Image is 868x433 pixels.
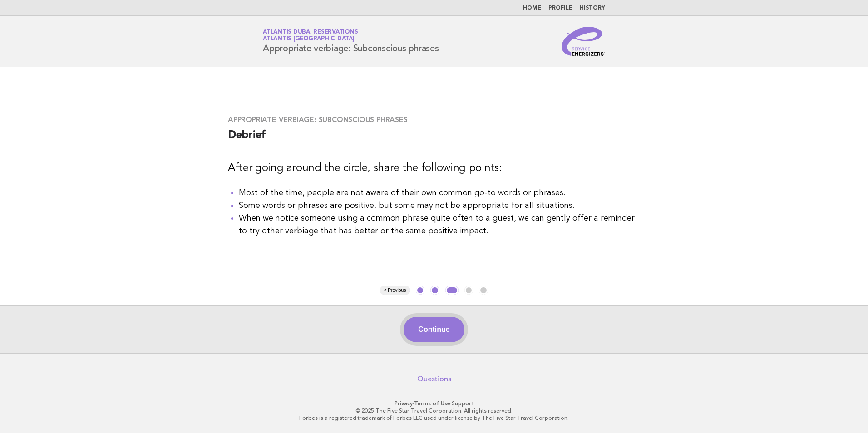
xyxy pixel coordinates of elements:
[445,286,459,295] button: 3
[404,317,464,342] button: Continue
[562,27,605,56] img: Service Energizers
[548,5,572,11] a: Profile
[416,286,425,295] button: 1
[263,36,355,42] span: Atlantis [GEOGRAPHIC_DATA]
[239,199,640,212] li: Some words or phrases are positive, but some may not be appropriate for all situations.
[228,115,640,124] h3: Appropriate verbiage: Subconscious phrases
[380,286,409,295] button: < Previous
[239,212,640,237] li: When we notice someone using a common phrase quite often to a guest, we can gently offer a remind...
[417,374,451,384] a: Questions
[263,30,439,53] h1: Appropriate verbiage: Subconscious phrases
[263,29,358,42] a: Atlantis Dubai ReservationsAtlantis [GEOGRAPHIC_DATA]
[430,286,439,295] button: 2
[156,407,712,414] p: © 2025 The Five Star Travel Corporation. All rights reserved.
[395,400,413,407] a: Privacy
[414,400,450,407] a: Terms of Use
[156,400,712,407] p: · ·
[452,400,474,407] a: Support
[523,5,541,11] a: Home
[580,5,605,11] a: History
[239,187,640,199] li: Most of the time, people are not aware of their own common go-to words or phrases.
[156,414,712,422] p: Forbes is a registered trademark of Forbes LLC used under license by The Five Star Travel Corpora...
[228,128,640,150] h2: Debrief
[228,161,640,176] h3: After going around the circle, share the following points:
